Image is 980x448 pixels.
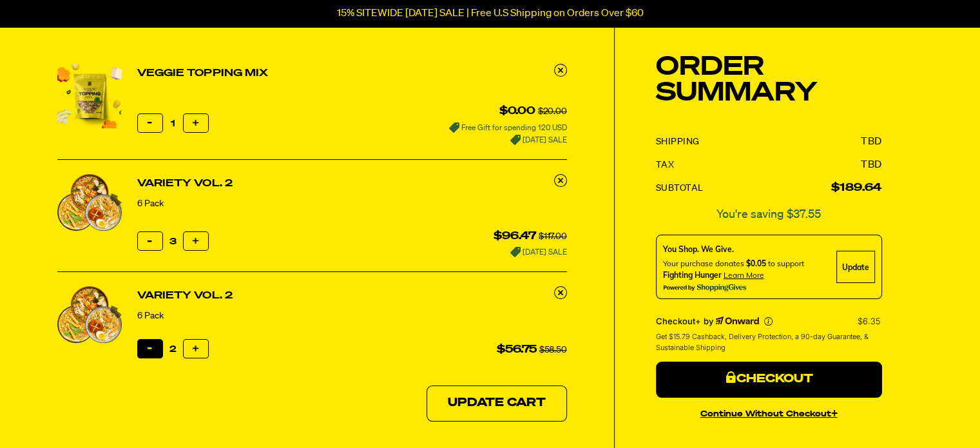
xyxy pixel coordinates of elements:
[704,316,713,326] span: by
[137,309,233,323] div: 6 Pack
[538,107,567,116] s: $20.00
[137,66,269,81] a: Veggie Topping Mix
[663,258,744,268] span: Your purchase donates
[861,159,882,171] dd: TBD
[499,106,535,117] span: $0.00
[656,55,882,106] h2: Order Summary
[656,316,701,326] span: Checkout+
[494,245,566,257] div: [DATE] SALE
[337,8,644,19] p: 15% SITEWIDE [DATE] SALE | Free U.S Shipping on Orders Over $60
[663,270,722,280] span: Fighting Hunger
[716,317,759,326] a: Powered by Onward
[768,258,804,268] span: to support
[656,159,675,171] dt: Tax
[539,232,567,241] s: $117.00
[656,403,882,422] button: continue without Checkout+
[137,339,209,360] input: quantity
[656,362,882,398] button: Checkout
[57,286,122,343] img: Variety Vol. 2 - 6 Pack
[539,346,567,355] s: $58.50
[494,231,536,242] span: $96.47
[57,64,122,128] img: Veggie Topping Mix
[656,331,879,353] span: Get $15.79 Cashback, Delivery Protection, a 90-day Guarantee, & Sustainable Shipping
[861,136,882,148] dd: TBD
[137,288,233,304] a: Variety Vol. 2
[137,197,233,211] div: 6 Pack
[724,270,764,280] span: Learn more about donating
[449,121,567,133] div: Free Gift for spending 120 USD
[831,183,882,193] strong: $189.64
[137,113,209,134] input: quantity
[656,206,882,224] span: You're saving $37.55
[656,182,704,194] dt: Subtotal
[663,244,830,255] div: You Shop. We Give.
[656,307,882,362] section: Checkout+
[497,345,537,355] span: $56.75
[656,136,700,148] dt: Shipping
[858,316,882,326] p: $6.35
[764,317,773,326] button: More info
[449,133,567,145] div: [DATE] SALE
[663,284,747,292] img: Powered By ShoppingGives
[137,176,233,191] a: Variety Vol. 2
[836,251,875,283] div: Update Cause Button
[746,258,766,268] span: $0.05
[427,385,567,422] button: Update Cart
[57,174,122,231] img: Variety Vol. 2 - 6 Pack
[137,231,209,252] input: quantity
